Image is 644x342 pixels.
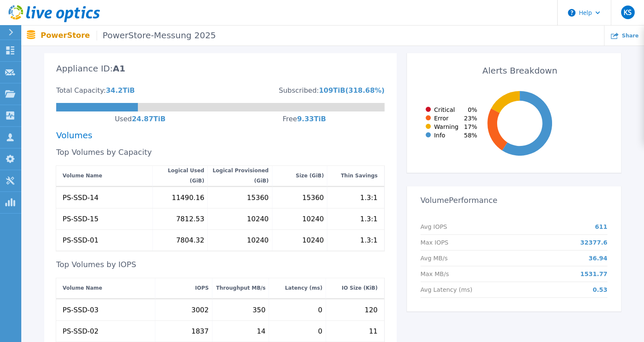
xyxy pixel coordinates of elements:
div: Total Capacity: [56,87,106,94]
div: Throughput MB/s [216,283,266,293]
div: 3002 [192,306,209,313]
h3: Volume Performance [421,192,607,209]
div: PS-SSD-01 [63,237,98,243]
div: Thin Savings [341,171,378,181]
span: 58 % [464,132,477,139]
span: 17 % [464,123,477,130]
p: PowerStore [41,31,216,40]
div: 9.33 TiB [297,116,326,123]
div: Latency (ms) [285,283,322,293]
div: 15360 [302,194,324,201]
div: 0 [318,306,322,313]
div: Used [115,116,132,123]
div: Alerts Breakdown [419,59,621,81]
span: 23 % [464,115,477,122]
p: 32377.6 [580,239,607,246]
div: 10240 [247,215,269,222]
div: Volume Name [63,283,102,293]
div: 1.3:1 [360,237,378,243]
div: 1.3:1 [360,194,378,201]
p: Max IOPS [421,239,449,246]
div: 11490.16 [172,194,204,201]
div: 24.87 TiB [132,116,166,123]
div: ( 318.68 %) [345,87,384,94]
p: 36.94 [589,255,607,262]
span: 0 % [468,106,477,113]
div: PS-SSD-15 [63,215,98,222]
p: 611 [595,223,607,230]
p: Avg IOPS [421,223,447,230]
div: 10240 [302,237,324,243]
div: PS-SSD-03 [63,306,98,313]
div: Volumes [56,132,384,139]
div: IO Size (KiB) [342,283,378,293]
div: Subscribed: [279,87,319,94]
div: Top Volumes by IOPS [56,261,384,268]
div: 34.2 TiB [106,87,135,94]
div: A1 [113,65,125,87]
div: Logical Used (GiB) [156,165,204,186]
div: 1837 [192,328,209,334]
span: KS [624,9,632,16]
p: Max MB/s [421,271,449,277]
div: 15360 [247,194,269,201]
div: 11 [369,328,378,334]
div: Size (GiB) [296,171,324,181]
span: PowerStore-Messung 2025 [97,31,216,40]
div: Free [283,116,297,123]
div: IOPS [195,283,209,293]
div: PS-SSD-02 [63,328,98,334]
div: 1.3:1 [360,215,378,222]
div: 14 [257,328,265,334]
div: Info [422,132,446,139]
div: 10240 [247,237,269,243]
div: Warning [422,123,459,130]
div: Logical Provisioned (GiB) [211,165,269,186]
div: 120 [365,306,378,313]
div: 7812.53 [176,215,204,222]
p: Avg Latency (ms) [421,286,472,293]
div: 0 [318,328,322,334]
p: 0.53 [592,286,607,293]
div: 10240 [302,215,324,222]
div: 350 [252,306,266,313]
div: 7804.32 [176,237,204,243]
div: Appliance ID: [56,65,113,72]
div: Volume Name [63,171,102,181]
div: Top Volumes by Capacity [56,149,384,156]
span: Share [622,33,638,38]
div: Critical [422,106,455,113]
div: PS-SSD-14 [63,194,98,201]
div: Error [422,115,449,122]
p: Avg MB/s [421,255,448,262]
div: 109 TiB [319,87,345,94]
p: 1531.77 [580,271,607,277]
